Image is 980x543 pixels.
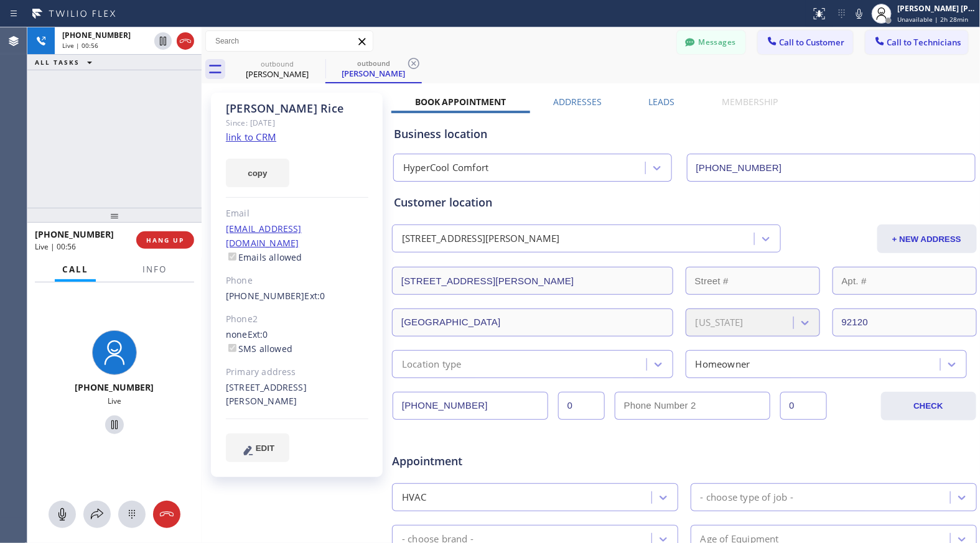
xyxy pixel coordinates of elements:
button: Open dialpad [118,501,146,528]
div: outbound [230,59,324,68]
div: Vince Rice [230,55,324,83]
span: Call [62,264,88,275]
button: Hang up [177,32,194,50]
input: Search [206,31,373,51]
div: [PERSON_NAME] [PERSON_NAME] [898,3,976,14]
span: HANG UP [146,236,184,244]
button: CHECK [881,392,976,420]
div: [STREET_ADDRESS][PERSON_NAME] [226,381,368,409]
span: Live | 00:56 [35,241,76,252]
span: Unavailable | 2h 28min [898,15,969,24]
input: Phone Number 2 [615,392,770,420]
div: Homeowner [696,357,750,371]
input: City [392,309,673,336]
div: Customer location [394,194,975,211]
div: [PERSON_NAME] Rice [226,101,368,116]
button: Mute [851,5,868,22]
span: Appointment [392,453,586,470]
button: Info [135,258,174,282]
div: [PERSON_NAME] [327,68,421,79]
button: copy [226,159,289,187]
a: link to CRM [226,131,276,143]
div: Location type [402,357,462,371]
div: HVAC [402,490,427,504]
div: Vince Rice [327,55,421,82]
input: Phone Number [687,154,976,182]
span: [PHONE_NUMBER] [62,30,131,40]
button: + NEW ADDRESS [877,225,977,253]
button: ALL TASKS [27,55,105,70]
label: Emails allowed [226,251,302,263]
label: Membership [722,96,778,108]
label: Book Appointment [415,96,506,108]
div: Since: [DATE] [226,116,368,130]
div: Email [226,207,368,221]
span: Call to Customer [780,37,845,48]
input: Address [392,267,673,295]
span: EDIT [256,443,274,453]
button: Open directory [83,501,111,528]
div: Phone [226,274,368,288]
span: ALL TASKS [35,58,80,67]
div: Business location [394,126,975,142]
span: Live | 00:56 [62,41,98,50]
label: SMS allowed [226,343,292,355]
button: Hang up [153,501,180,528]
span: Live [108,396,121,406]
input: Street # [686,267,820,295]
input: Apt. # [833,267,977,295]
span: [PHONE_NUMBER] [35,228,114,240]
input: Emails allowed [228,253,236,261]
div: [PERSON_NAME] [230,68,324,80]
button: Call to Customer [758,30,853,54]
a: [EMAIL_ADDRESS][DOMAIN_NAME] [226,223,302,249]
div: Primary address [226,365,368,379]
div: - choose type of job - [701,490,793,504]
input: Ext. [558,392,605,420]
button: Mute [49,501,76,528]
button: HANG UP [136,231,194,249]
label: Leads [649,96,675,108]
div: HyperCool Comfort [403,161,488,175]
input: Ext. 2 [780,392,827,420]
button: EDIT [226,434,289,462]
span: [PHONE_NUMBER] [75,381,154,393]
div: none [226,328,368,356]
span: Info [142,264,167,275]
button: Hold Customer [154,32,172,50]
button: Hold Customer [105,415,124,434]
label: Addresses [553,96,602,108]
button: Call [55,258,96,282]
span: Call to Technicians [887,37,961,48]
div: Phone2 [226,312,368,327]
button: Call to Technicians [866,30,968,54]
input: ZIP [833,309,977,336]
a: [PHONE_NUMBER] [226,290,305,302]
input: Phone Number [393,392,548,420]
span: Ext: 0 [305,290,325,302]
button: Messages [677,30,745,54]
div: outbound [327,58,421,68]
span: Ext: 0 [248,328,268,340]
div: [STREET_ADDRESS][PERSON_NAME] [402,232,560,246]
input: SMS allowed [228,344,236,352]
